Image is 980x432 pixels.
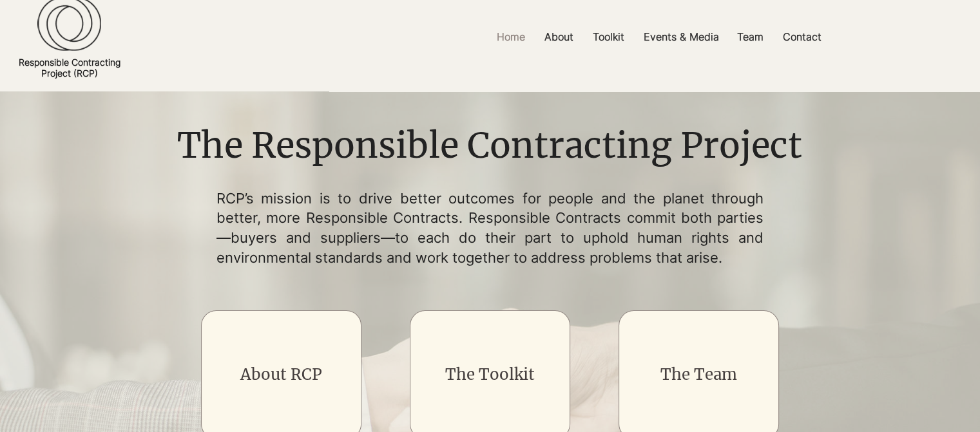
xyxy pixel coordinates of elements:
nav: Site [338,23,980,52]
a: Contact [773,23,831,52]
p: Toolkit [586,23,631,52]
h1: The Responsible Contracting Project [168,122,812,171]
p: Team [731,23,770,52]
a: The Team [660,364,737,384]
a: About [535,23,583,52]
a: Events & Media [634,23,727,52]
a: The Toolkit [445,364,535,384]
p: RCP’s mission is to drive better outcomes for people and the planet through better, more Responsi... [216,189,764,268]
p: Home [490,23,532,52]
p: About [538,23,580,52]
p: Contact [776,23,828,52]
p: Events & Media [637,23,725,52]
a: Toolkit [583,23,634,52]
a: About RCP [240,364,322,384]
a: Team [727,23,773,52]
a: Home [487,23,535,52]
a: Responsible ContractingProject (RCP) [19,57,120,79]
